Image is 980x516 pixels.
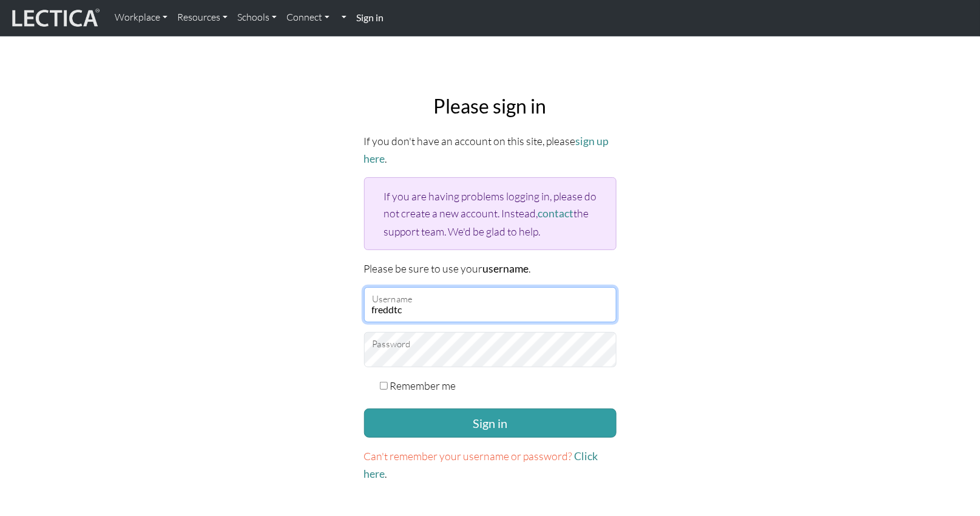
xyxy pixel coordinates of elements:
[364,177,617,250] div: If you are having problems logging in, please do not create a new account. Instead, the support t...
[364,287,617,322] input: Username
[356,12,384,23] strong: Sign in
[483,262,529,275] strong: username
[364,447,617,483] p: .
[172,5,232,30] a: Resources
[282,5,334,30] a: Connect
[351,5,388,31] a: Sign in
[364,95,617,118] h2: Please sign in
[232,5,282,30] a: Schools
[364,409,617,438] button: Sign in
[110,5,172,30] a: Workplace
[390,377,456,394] label: Remember me
[9,7,100,30] img: lecticalive
[364,260,617,277] p: Please be sure to use your .
[364,449,573,463] span: Can't remember your username or password?
[364,132,617,168] p: If you don't have an account on this site, please .
[538,207,574,220] a: contact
